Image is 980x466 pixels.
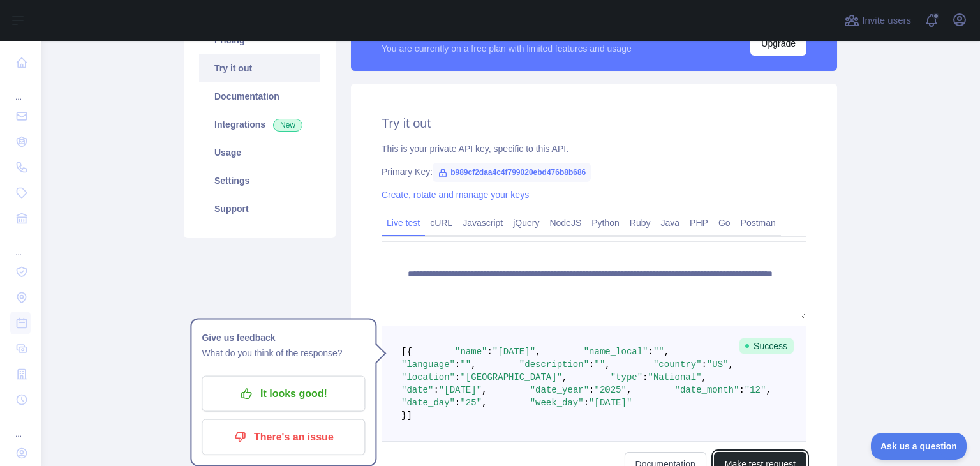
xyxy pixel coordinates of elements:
[455,372,460,382] span: :
[656,213,685,233] a: Java
[10,232,31,258] div: ...
[199,82,320,110] a: Documentation
[273,119,302,132] span: New
[493,347,535,357] span: "[DATE]"
[589,398,632,408] span: "[DATE]"
[707,359,729,370] span: "US"
[611,372,642,382] span: "type"
[482,385,487,395] span: ,
[211,383,355,405] p: It looks good!
[401,372,455,382] span: "location"
[530,398,584,408] span: "week_day"
[648,372,702,382] span: "National"
[202,330,365,345] h1: Give us feedback
[729,359,734,370] span: ,
[562,372,567,382] span: ,
[586,213,625,233] a: Python
[530,385,589,395] span: "date_year"
[589,359,594,370] span: :
[625,213,656,233] a: Ruby
[455,359,460,370] span: :
[460,372,562,382] span: "[GEOGRAPHIC_DATA]"
[736,213,781,233] a: Postman
[425,213,457,233] a: cURL
[862,13,911,28] span: Invite users
[199,167,320,195] a: Settings
[584,398,589,408] span: :
[202,419,365,455] button: There's an issue
[199,139,320,167] a: Usage
[202,345,365,361] p: What do you think of the response?
[455,398,460,408] span: :
[199,110,320,139] a: Integrations New
[457,213,508,233] a: Javascript
[544,213,586,233] a: NodeJS
[382,114,806,132] h2: Try it out
[745,385,766,395] span: "12"
[460,359,471,370] span: ""
[382,213,425,233] a: Live test
[401,359,455,370] span: "language"
[739,338,794,354] span: Success
[842,10,914,31] button: Invite users
[382,190,529,200] a: Create, rotate and manage your keys
[642,372,648,382] span: :
[433,163,591,182] span: b989cf2daa4c4f799020ebd476b8b686
[535,347,540,357] span: ,
[713,213,736,233] a: Go
[653,359,702,370] span: "country"
[439,385,482,395] span: "[DATE]"
[871,433,967,460] iframe: Toggle Customer Support
[211,426,355,448] p: There's an issue
[648,347,653,357] span: :
[433,385,438,395] span: :
[460,398,482,408] span: "25"
[595,385,627,395] span: "2025"
[508,213,544,233] a: jQuery
[702,359,707,370] span: :
[202,376,365,412] button: It looks good!
[382,165,806,178] div: Primary Key:
[766,385,771,395] span: ,
[401,398,455,408] span: "date_day"
[401,385,433,395] span: "date"
[605,359,610,370] span: ,
[401,347,406,357] span: [
[664,347,669,357] span: ,
[401,410,406,421] span: }
[199,54,320,82] a: Try it out
[739,385,744,395] span: :
[584,347,648,357] span: "name_local"
[406,347,412,357] span: {
[519,359,589,370] span: "description"
[702,372,707,382] span: ,
[10,414,31,439] div: ...
[589,385,594,395] span: :
[627,385,632,395] span: ,
[382,42,632,55] div: You are currently on a free plan with limited features and usage
[471,359,476,370] span: ,
[199,195,320,223] a: Support
[487,347,492,357] span: :
[594,359,605,370] span: ""
[750,31,806,56] button: Upgrade
[482,398,487,408] span: ,
[382,142,806,155] div: This is your private API key, specific to this API.
[455,347,487,357] span: "name"
[10,77,31,102] div: ...
[685,213,713,233] a: PHP
[653,347,664,357] span: ""
[406,410,412,421] span: ]
[675,385,739,395] span: "date_month"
